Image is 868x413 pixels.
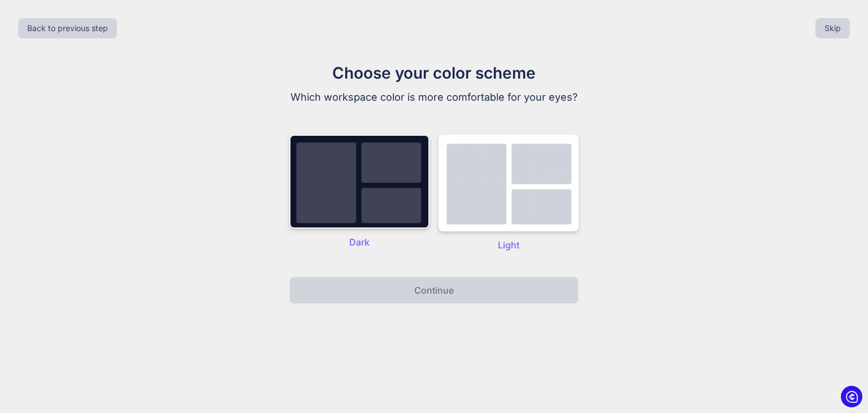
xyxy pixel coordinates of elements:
[244,61,624,85] h1: Choose your color scheme
[414,283,454,297] p: Continue
[289,235,429,249] p: Dark
[244,89,624,105] p: Which workspace color is more comfortable for your eyes?
[439,238,579,252] p: Light
[439,135,579,231] img: dark
[815,18,850,38] button: Skip
[18,18,117,38] button: Back to previous step
[289,135,429,229] img: dark
[289,277,579,304] button: Continue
